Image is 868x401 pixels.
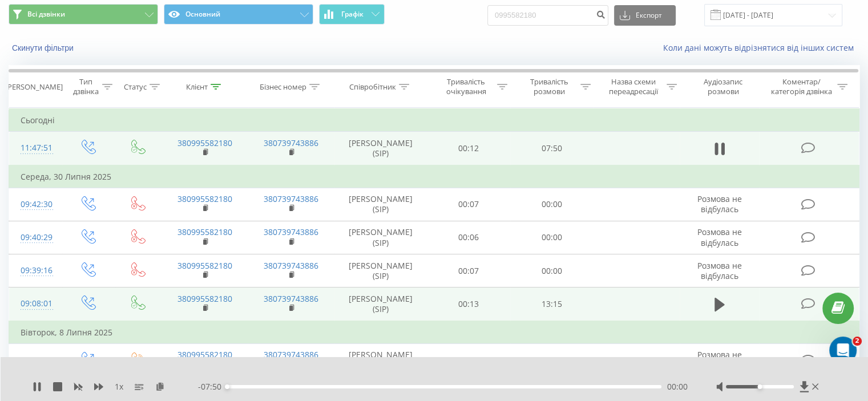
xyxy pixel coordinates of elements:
[115,381,123,392] span: 1 x
[697,349,742,370] span: Розмова не відбулась
[177,293,232,304] a: 380995582180
[260,82,306,92] div: Бізнес номер
[334,188,427,221] td: [PERSON_NAME] (SIP)
[264,349,318,360] a: 380739743886
[520,77,578,96] div: Тривалість розмови
[177,226,232,237] a: 380995582180
[177,349,232,360] a: 380995582180
[177,193,232,204] a: 380995582180
[349,82,396,92] div: Співробітник
[334,132,427,165] td: [PERSON_NAME] (SIP)
[697,193,742,214] span: Розмова не відбулась
[427,221,510,254] td: 00:06
[198,381,227,392] span: - 07:50
[427,254,510,287] td: 00:07
[21,349,51,371] div: 12:31:45
[177,137,232,148] a: 380995582180
[427,188,510,221] td: 00:07
[510,254,593,287] td: 00:00
[264,137,318,148] a: 380739743886
[438,77,495,96] div: Тривалість очікування
[853,337,862,346] span: 2
[510,221,593,254] td: 00:00
[9,165,859,188] td: Середа, 30 Липня 2025
[21,137,51,159] div: 11:47:51
[9,4,158,25] button: Всі дзвінки
[334,221,427,254] td: [PERSON_NAME] (SIP)
[604,77,664,96] div: Назва схеми переадресації
[510,287,593,321] td: 13:15
[264,293,318,304] a: 380739743886
[5,82,63,92] div: [PERSON_NAME]
[510,343,593,377] td: 00:00
[427,287,510,321] td: 00:13
[334,254,427,287] td: [PERSON_NAME] (SIP)
[225,384,229,389] div: Accessibility label
[21,226,51,249] div: 09:40:29
[319,4,385,25] button: Графік
[27,10,65,19] span: Всі дзвінки
[264,260,318,271] a: 380739743886
[768,77,834,96] div: Коментар/категорія дзвінка
[690,77,757,96] div: Аудіозапис розмови
[341,10,364,18] span: Графік
[124,82,147,92] div: Статус
[663,42,859,53] a: Коли дані можуть відрізнятися вiд інших систем
[334,287,427,321] td: [PERSON_NAME] (SIP)
[9,109,859,132] td: Сьогодні
[667,381,688,392] span: 00:00
[186,82,208,92] div: Клієнт
[334,343,427,377] td: [PERSON_NAME] (SIP)
[427,343,510,377] td: 00:10
[21,193,51,216] div: 09:42:30
[9,321,859,344] td: Вівторок, 8 Липня 2025
[177,260,232,271] a: 380995582180
[487,5,608,26] input: Пошук за номером
[510,132,593,165] td: 07:50
[21,260,51,282] div: 09:39:16
[264,193,318,204] a: 380739743886
[21,293,51,315] div: 09:08:01
[697,226,742,248] span: Розмова не відбулась
[757,384,762,389] div: Accessibility label
[164,4,313,25] button: Основний
[264,226,318,237] a: 380739743886
[72,77,99,96] div: Тип дзвінка
[697,260,742,281] span: Розмова не відбулась
[614,5,676,26] button: Експорт
[427,132,510,165] td: 00:12
[9,43,79,53] button: Скинути фільтри
[829,337,857,364] iframe: Intercom live chat
[510,188,593,221] td: 00:00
